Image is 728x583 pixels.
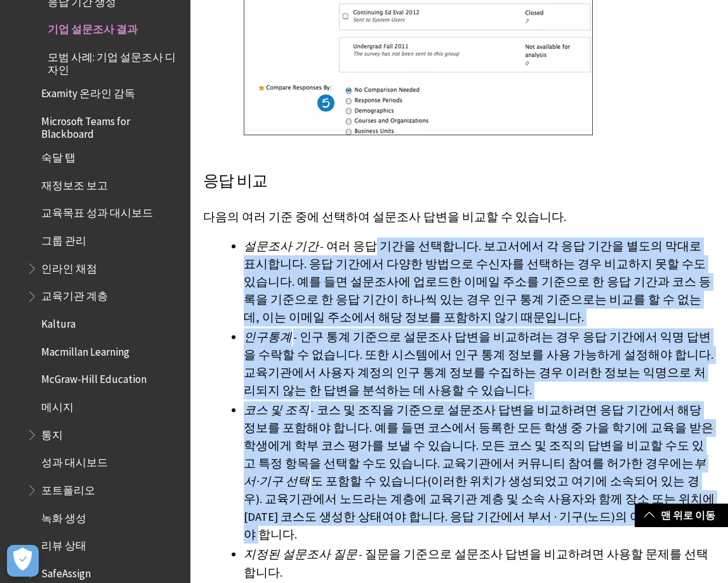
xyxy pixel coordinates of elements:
a: 맨 위로 이동 [635,504,728,527]
span: 인구통계 [244,330,292,344]
span: 기업 설문조사 결과 [48,19,138,36]
span: Macmillan Learning [41,341,129,358]
span: 포트폴리오 [41,479,95,497]
span: SafeAssign [41,563,91,580]
span: McGraw-Hill Education [41,369,147,386]
span: 메시지 [41,396,74,413]
span: Kaltura [41,313,76,330]
span: 모범 사례: 기업 설문조사 디자인 [48,46,182,76]
span: 리뷰 상태 [41,535,86,552]
li: - 여러 응답 기간을 선택합니다. 보고서에서 각 응답 기간을 별도의 막대로 표시합니다. 응답 기간에서 다양한 방법으로 수신자를 선택하는 경우 비교하지 못할 수도 있습니다. 예... [244,238,715,326]
span: Microsoft Teams for Blackboard [41,111,182,140]
span: 지정된 설문조사 질문 [244,547,357,561]
h3: 응답 비교 [203,169,715,193]
span: 코스 및 조직 [244,403,309,417]
span: 교육목표 성과 대시보드 [41,203,153,220]
li: - 인구 통계 기준으로 설문조사 답변을 비교하려는 경우 응답 기간에서 익명 답변을 수락할 수 없습니다. 또한 시스템에서 인구 통계 정보를 사용 가능하게 설정해야 합니다. 교육... [244,328,715,399]
button: 개방형 기본 설정 [7,545,39,577]
span: 녹화 생성 [41,507,86,525]
span: 교육기관 계층 [41,286,108,303]
span: 성과 대시보드 [41,452,108,469]
span: 재정보조 보고 [41,175,108,192]
span: 숙달 탭 [41,147,76,164]
li: - 질문을 기준으로 설문조사 답변을 비교하려면 사용할 문제를 선택합니다. [244,546,715,581]
span: 인라인 채점 [41,258,97,275]
span: 그룹 관리 [41,230,86,247]
p: 다음의 여러 기준 중에 선택하여 설문조사 답변을 비교할 수 있습니다. [203,209,715,225]
span: 통지 [41,424,63,441]
li: - 코스 및 조직을 기준으로 설문조사 답변을 비교하려면 응답 기간에서 해당 정보를 포함해야 합니다. 예를 들면 코스에서 등록한 모든 학생 중 가을 학기에 교육을 받은 학생에게... [244,401,715,544]
span: 설문조사 기간 [244,239,319,253]
span: Examity 온라인 감독 [41,83,135,100]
